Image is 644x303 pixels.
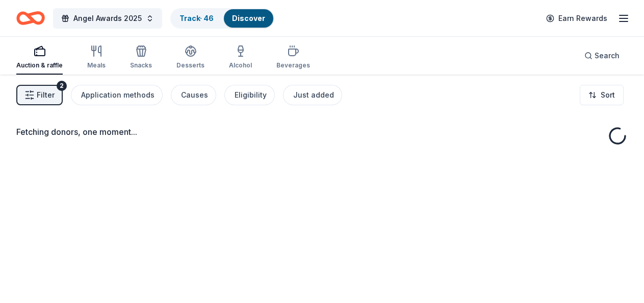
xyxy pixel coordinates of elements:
[16,126,628,138] div: Fetching donors, one moment...
[540,9,613,28] a: Earn Rewards
[130,41,152,75] button: Snacks
[87,61,106,69] div: Meals
[81,89,154,101] div: Application methods
[235,89,267,101] div: Eligibility
[293,89,334,101] div: Just added
[171,85,216,105] button: Causes
[580,85,624,105] button: Sort
[16,85,63,105] button: Filter2
[130,61,152,69] div: Snacks
[73,12,142,25] span: Angel Awards 2025
[71,85,163,105] button: Application methods
[276,61,310,69] div: Beverages
[601,89,615,101] span: Sort
[224,85,275,105] button: Eligibility
[176,41,204,75] button: Desserts
[229,41,252,75] button: Alcohol
[232,14,265,22] a: Discover
[229,61,252,69] div: Alcohol
[57,81,67,91] div: 2
[37,89,55,101] span: Filter
[170,8,274,29] button: Track· 46Discover
[276,41,310,75] button: Beverages
[16,61,63,69] div: Auction & raffle
[176,61,204,69] div: Desserts
[87,41,106,75] button: Meals
[181,89,208,101] div: Causes
[16,41,63,75] button: Auction & raffle
[16,6,45,30] a: Home
[283,85,342,105] button: Just added
[595,50,620,62] span: Search
[576,45,628,66] button: Search
[53,8,162,29] button: Angel Awards 2025
[179,14,214,22] a: Track· 46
